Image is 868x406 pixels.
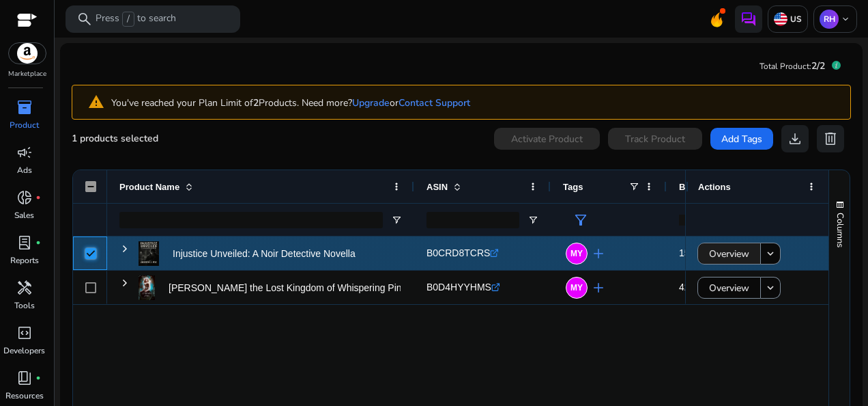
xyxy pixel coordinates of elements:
b: 2 [253,96,259,109]
span: 2/2 [811,59,825,72]
p: Ads [17,164,32,176]
span: fiber_manual_record [35,240,41,245]
span: download [787,131,803,147]
p: Injustice Unveiled: A Noir Detective Novella [173,240,360,268]
span: Add Tags [721,132,762,146]
p: Marketplace [8,69,46,79]
span: search [76,11,93,27]
img: 81VcQSb9wzL.jpg [139,275,155,300]
button: Overview [697,243,761,265]
span: fiber_manual_record [35,195,41,200]
button: delete [817,125,844,152]
span: ASIN [426,182,448,192]
span: delete [822,131,839,147]
span: Tags [563,182,583,192]
span: Total Product: [759,61,811,72]
span: 420540 [679,282,711,293]
span: add [590,245,607,262]
p: Reports [10,254,39,267]
span: campaign [16,144,33,161]
mat-icon: warning [78,91,111,114]
span: add [590,280,607,296]
span: MY [570,284,583,292]
img: amazon.svg [9,43,46,64]
span: Overview [709,274,749,302]
button: Open Filter Menu [527,215,538,226]
span: book_4 [16,370,33,386]
a: Upgrade [352,96,390,109]
mat-icon: keyboard_arrow_down [764,282,777,294]
p: [PERSON_NAME] the Lost Kingdom of Whispering Pines: A Gothic Tale... [169,274,480,302]
a: Contact Support [399,96,470,109]
p: Developers [3,344,45,357]
span: filter_alt [573,212,589,228]
span: lab_profile [16,234,33,251]
span: inventory_2 [16,99,33,116]
p: Resources [5,390,44,402]
span: / [122,12,134,27]
p: US [787,14,802,25]
img: 413PI7svJXL.jpg [139,241,159,266]
p: Tools [14,299,35,312]
span: B0CRD8TCRS [426,247,490,258]
p: Press to search [96,12,176,27]
span: Overview [709,240,749,268]
span: 1 products selected [72,132,158,145]
input: ASIN Filter Input [426,212,519,228]
button: Open Filter Menu [391,215,402,226]
span: Columns [834,213,846,247]
input: Product Name Filter Input [119,212,383,228]
p: RH [820,10,839,29]
mat-icon: keyboard_arrow_down [764,247,777,260]
span: Actions [698,182,731,192]
p: You've reached your Plan Limit of Products. Need more? [111,96,470,110]
span: B0D4HYYHMS [426,282,491,293]
span: Product Name [119,182,179,192]
button: Overview [697,277,761,299]
p: Sales [14,209,34,221]
p: Product [10,119,39,131]
span: 1537411 [679,247,717,258]
span: handyman [16,280,33,296]
span: keyboard_arrow_down [840,14,851,25]
span: BSR [679,182,697,192]
span: fiber_manual_record [35,375,41,381]
span: code_blocks [16,325,33,341]
span: donut_small [16,189,33,206]
span: or [352,96,399,109]
button: download [781,125,809,152]
span: MY [570,249,583,258]
img: us.svg [774,12,787,26]
button: Add Tags [710,128,773,150]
